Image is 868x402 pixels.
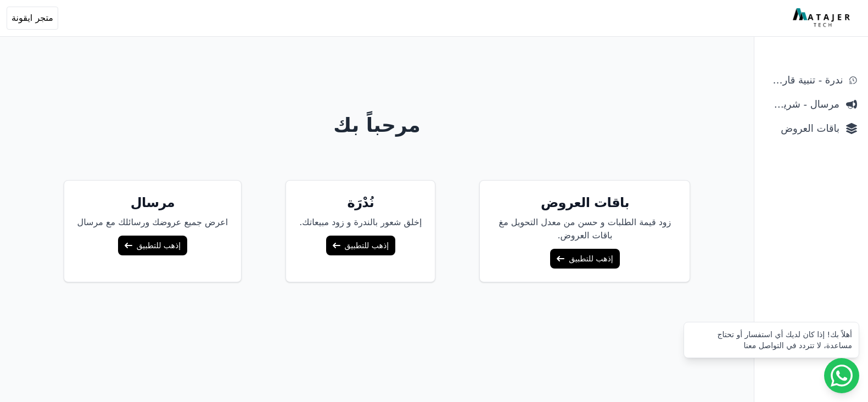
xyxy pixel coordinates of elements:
p: زود قيمة الطلبات و حسن من معدل التحويل مغ باقات العروض. [493,216,676,242]
span: مرسال - شريط دعاية [765,97,839,112]
h5: نُدْرَة [299,194,422,211]
span: باقات العروض [765,121,839,136]
a: إذهب للتطبيق [118,236,187,255]
a: إذهب للتطبيق [550,249,619,269]
p: إخلق شعور بالندرة و زود مبيعاتك. [299,216,422,229]
div: أهلاً بك! إذا كان لديك أي استفسار أو تحتاج مساعدة، لا تتردد في التواصل معنا [691,329,852,351]
button: متجر ايقونة [7,7,58,30]
span: متجر ايقونة [12,12,53,25]
h5: باقات العروض [493,194,676,211]
img: MatajerTech Logo [793,8,853,28]
a: إذهب للتطبيق [326,236,395,255]
h5: مرسال [77,194,228,211]
p: اعرض جميع عروضك ورسائلك مع مرسال [77,216,228,229]
span: ندرة - تنبية قارب علي النفاذ [765,72,843,88]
